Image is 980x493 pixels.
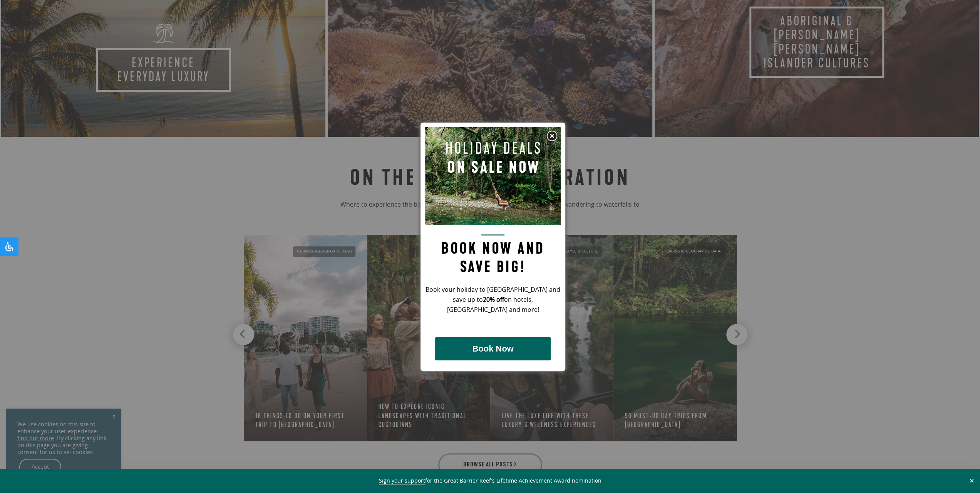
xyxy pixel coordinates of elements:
[546,130,558,142] img: Close
[425,234,561,276] h2: Book now and save big!
[967,477,976,484] button: Close
[379,477,601,485] span: for the Great Barrier Reef’s Lifetime Achievement Award nomination
[425,285,561,315] p: Book your holiday to [GEOGRAPHIC_DATA] and save up to on hotels, [GEOGRAPHIC_DATA] and more!
[483,295,504,304] strong: 20% off
[425,127,561,225] img: Pop up image for Holiday Packages
[5,242,14,251] svg: Open Accessibility Panel
[435,337,551,360] button: Book Now
[379,477,425,485] a: Sign your support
